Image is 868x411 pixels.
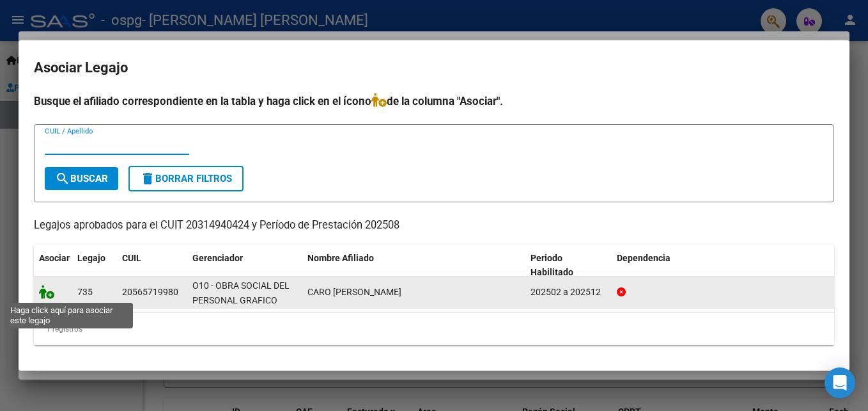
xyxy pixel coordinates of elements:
div: 20565719980 [122,285,178,300]
span: 735 [77,287,93,297]
span: Gerenciador [192,253,243,263]
datatable-header-cell: Asociar [34,245,72,287]
div: Open Intercom Messenger [825,367,855,398]
datatable-header-cell: Periodo Habilitado [525,245,612,287]
span: CARO ALEJANDRO AGUSTIN [307,287,401,297]
h2: Asociar Legajo [34,56,834,80]
datatable-header-cell: Nombre Afiliado [302,245,525,287]
h4: Busque el afiliado correspondiente en la tabla y haga click en el ícono de la columna "Asociar". [34,93,834,109]
div: 202502 a 202512 [531,285,607,300]
datatable-header-cell: Legajo [72,245,117,287]
span: O10 - OBRA SOCIAL DEL PERSONAL GRAFICO [192,280,290,305]
span: Borrar Filtros [140,173,232,184]
button: Borrar Filtros [128,166,244,191]
mat-icon: delete [140,171,155,186]
p: Legajos aprobados para el CUIT 20314940424 y Período de Prestación 202508 [34,218,834,234]
span: Asociar [39,253,70,263]
datatable-header-cell: CUIL [117,245,187,287]
span: Legajo [77,253,105,263]
mat-icon: search [55,171,70,186]
div: 1 registros [34,313,834,345]
span: Dependencia [617,253,670,263]
span: Nombre Afiliado [307,253,374,263]
button: Buscar [45,167,118,190]
datatable-header-cell: Gerenciador [187,245,302,287]
span: Buscar [55,173,108,184]
span: CUIL [122,253,141,263]
datatable-header-cell: Dependencia [612,245,835,287]
span: Periodo Habilitado [531,253,573,278]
